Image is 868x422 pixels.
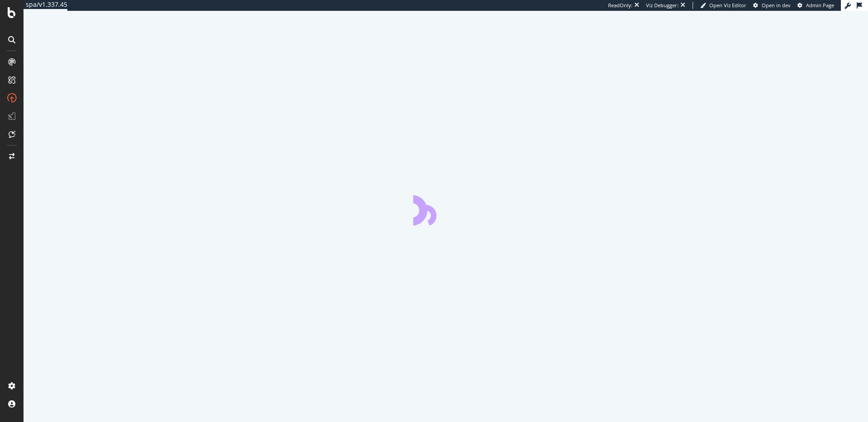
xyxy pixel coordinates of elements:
[709,2,746,9] span: Open Viz Editor
[753,2,791,9] a: Open in dev
[700,2,746,9] a: Open Viz Editor
[413,193,478,225] div: animation
[806,2,834,9] span: Admin Page
[797,2,834,9] a: Admin Page
[608,2,632,9] div: ReadOnly:
[646,2,679,9] div: Viz Debugger:
[762,2,791,9] span: Open in dev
